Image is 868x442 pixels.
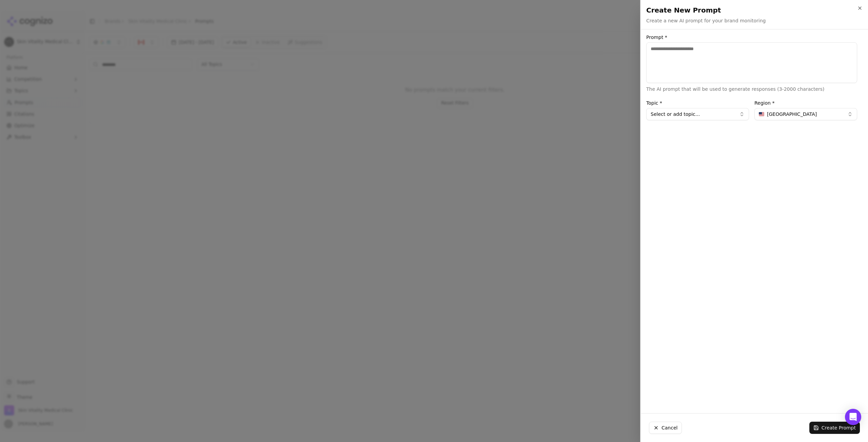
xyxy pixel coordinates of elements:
[754,101,857,105] label: Region *
[767,111,817,118] span: [GEOGRAPHIC_DATA]
[649,422,682,434] button: Cancel
[646,86,857,92] p: The AI prompt that will be used to generate responses (3-2000 characters)
[646,5,863,15] h2: Create New Prompt
[646,17,766,24] p: Create a new AI prompt for your brand monitoring
[759,112,764,116] img: United States
[646,108,749,120] button: Select or add topic...
[809,422,860,434] button: Create Prompt
[646,101,749,105] label: Topic *
[646,35,857,40] label: Prompt *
